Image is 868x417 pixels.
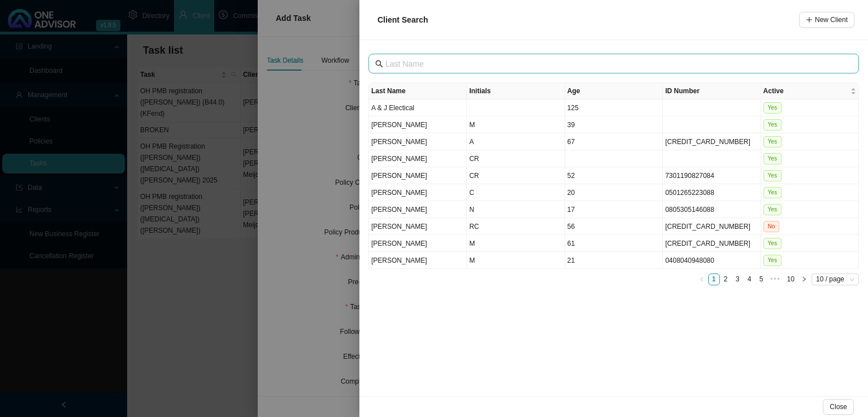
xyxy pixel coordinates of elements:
span: Yes [763,170,782,181]
a: 3 [732,274,743,285]
span: 21 [567,257,575,264]
td: [PERSON_NAME] [369,133,467,150]
span: Yes [763,102,782,114]
a: 5 [756,274,767,285]
td: [PERSON_NAME] [369,201,467,218]
li: 2 [720,273,732,285]
a: 2 [721,274,731,285]
span: Client Search [377,15,428,24]
span: Yes [763,238,782,249]
th: Last Name [369,83,467,99]
td: 0501265223088 [663,184,761,201]
td: [PERSON_NAME] [369,184,467,201]
li: 3 [732,273,744,285]
span: plus [806,16,813,23]
td: [PERSON_NAME] [369,116,467,133]
li: 5 [756,273,767,285]
th: Age [565,83,663,99]
span: Yes [763,119,782,131]
button: right [798,273,810,285]
span: 56 [567,223,575,231]
th: Active [761,83,859,99]
span: ••• [767,273,783,285]
td: C [467,184,565,201]
span: 125 [567,104,579,112]
button: New Client [799,12,854,28]
input: Last Name [385,58,844,70]
button: Close [823,399,854,415]
span: left [699,276,705,282]
td: 0408040948080 [663,252,761,269]
span: 61 [567,240,575,247]
span: right [801,276,807,282]
td: N [467,201,565,218]
a: 4 [744,274,755,285]
td: CR [467,167,565,184]
td: [PERSON_NAME] [369,167,467,184]
td: CR [467,150,565,167]
li: 4 [744,273,756,285]
li: 10 [783,273,798,285]
span: search [375,60,383,68]
td: [PERSON_NAME] [369,252,467,269]
span: No [763,221,780,232]
span: Close [830,401,847,412]
button: left [696,273,708,285]
span: 39 [567,121,575,129]
td: [CREDIT_CARD_NUMBER] [663,235,761,252]
th: ID Number [663,83,761,99]
span: Yes [763,153,782,164]
td: M [467,252,565,269]
td: M [467,116,565,133]
td: [PERSON_NAME] [369,218,467,235]
td: A [467,133,565,150]
td: M [467,235,565,252]
td: [CREDIT_CARD_NUMBER] [663,133,761,150]
li: 1 [708,273,720,285]
td: [PERSON_NAME] [369,235,467,252]
span: 10 / page [816,274,854,285]
span: Yes [763,204,782,215]
td: 7301190827084 [663,167,761,184]
li: Next Page [798,273,810,285]
span: Yes [763,255,782,266]
span: 67 [567,138,575,146]
td: [PERSON_NAME] [369,150,467,167]
li: Next 5 Pages [767,273,783,285]
span: Active [763,85,848,97]
th: Initials [467,83,565,99]
span: Yes [763,136,782,147]
span: Yes [763,187,782,198]
a: 10 [784,274,798,285]
td: A & J Electical [369,99,467,116]
span: 20 [567,189,575,197]
div: Page Size [811,273,859,285]
td: 0805305146088 [663,201,761,218]
span: New Client [815,14,848,25]
span: 52 [567,172,575,180]
td: RC [467,218,565,235]
span: 17 [567,206,575,214]
td: [CREDIT_CARD_NUMBER] [663,218,761,235]
a: 1 [709,274,719,285]
li: Previous Page [696,273,708,285]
